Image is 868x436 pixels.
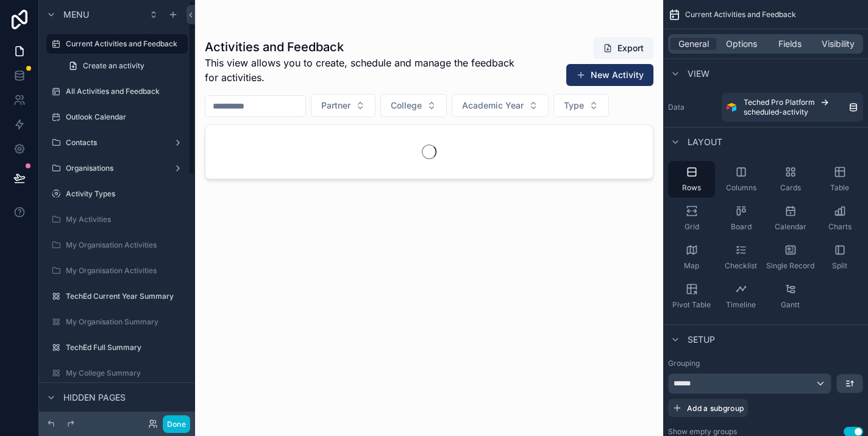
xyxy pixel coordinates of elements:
[668,278,715,315] button: Pivot Table
[688,68,710,80] span: View
[61,56,188,76] a: Create an activity
[66,343,185,352] label: TechEd Full Summary
[725,261,757,271] span: Checklist
[66,189,185,199] label: Activity Types
[66,240,185,250] label: My Organisation Activities
[66,112,185,122] label: Outlook Calendar
[780,183,801,193] span: Cards
[678,38,709,50] span: General
[66,215,185,224] label: My Activities
[66,317,185,327] label: My Organisation Summary
[46,82,188,101] a: All Activities and Feedback
[744,98,815,107] span: Teched Pro Platform
[717,161,764,198] button: Columns
[66,163,168,173] label: Organisations
[726,38,757,50] span: Options
[717,278,764,315] button: Timeline
[46,133,188,152] a: Contacts
[46,338,188,357] a: TechEd Full Summary
[668,200,715,237] button: Grid
[46,363,188,383] a: My College Summary
[66,39,180,49] label: Current Activities and Feedback
[726,300,756,310] span: Timeline
[46,261,188,281] a: My Organisation Activities
[66,138,168,148] label: Contacts
[668,239,715,276] button: Map
[766,261,814,271] span: Single Record
[816,239,863,276] button: Split
[46,184,188,204] a: Activity Types
[66,291,185,301] label: TechEd Current Year Summary
[767,239,814,276] button: Single Record
[828,222,852,232] span: Charts
[668,359,700,368] label: Grouping
[46,235,188,255] a: My Organisation Activities
[668,161,715,198] button: Rows
[83,61,144,71] span: Create an activity
[687,404,744,413] span: Add a subgroup
[672,300,711,310] span: Pivot Table
[46,312,188,332] a: My Organisation Summary
[688,136,722,148] span: Layout
[767,161,814,198] button: Cards
[66,87,185,96] label: All Activities and Feedback
[685,222,699,232] span: Grid
[46,210,188,229] a: My Activities
[688,334,715,346] span: Setup
[822,38,855,50] span: Visibility
[46,287,188,306] a: TechEd Current Year Summary
[767,200,814,237] button: Calendar
[816,161,863,198] button: Table
[778,38,802,50] span: Fields
[682,183,701,193] span: Rows
[668,102,717,112] label: Data
[66,266,185,276] label: My Organisation Activities
[684,261,699,271] span: Map
[46,107,188,127] a: Outlook Calendar
[46,159,188,178] a: Organisations
[816,200,863,237] button: Charts
[685,10,796,20] span: Current Activities and Feedback
[163,415,190,433] button: Done
[717,239,764,276] button: Checklist
[717,200,764,237] button: Board
[775,222,806,232] span: Calendar
[66,368,185,378] label: My College Summary
[727,102,736,112] img: Airtable Logo
[63,391,126,404] span: Hidden pages
[832,261,847,271] span: Split
[830,183,849,193] span: Table
[668,399,748,417] button: Add a subgroup
[744,107,808,117] span: scheduled-activity
[726,183,756,193] span: Columns
[46,34,188,54] a: Current Activities and Feedback
[731,222,752,232] span: Board
[722,93,863,122] a: Teched Pro Platformscheduled-activity
[781,300,800,310] span: Gantt
[63,9,89,21] span: Menu
[767,278,814,315] button: Gantt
